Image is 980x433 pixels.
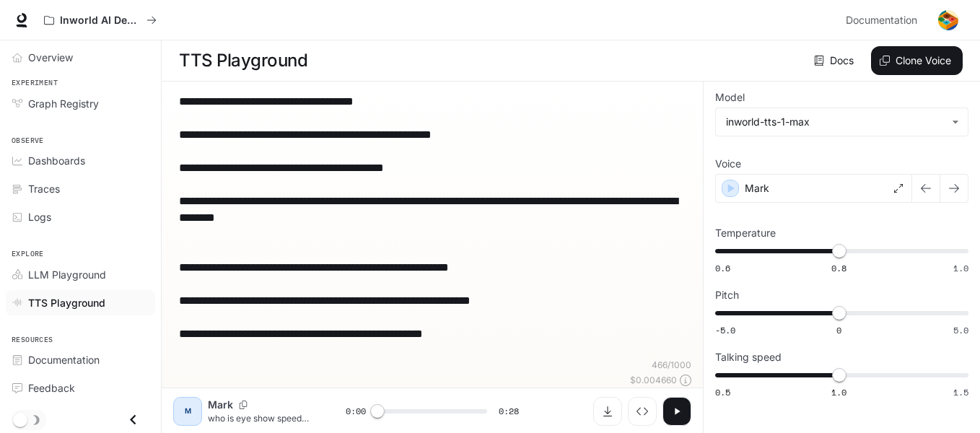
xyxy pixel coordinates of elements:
p: Temperature [715,228,776,238]
span: 0 [836,324,841,336]
button: Copy Voice ID [233,401,253,409]
a: Feedback [6,375,155,401]
span: -5.0 [715,324,735,336]
div: inworld-tts-1-max [726,115,945,129]
img: User avatar [938,10,958,30]
span: LLM Playground [28,267,106,282]
span: Dashboards [28,153,85,168]
span: TTS Playground [28,295,105,310]
a: Documentation [6,347,155,372]
p: Mark [208,398,233,412]
span: Traces [28,181,60,196]
span: 1.5 [953,386,968,398]
span: Dark mode toggle [13,411,27,427]
button: User avatar [934,6,963,35]
p: Talking speed [715,352,782,362]
a: Traces [6,176,155,201]
div: inworld-tts-1-max [716,108,968,136]
p: Pitch [715,290,739,300]
button: All workspaces [38,6,163,35]
span: 1.0 [831,386,846,398]
p: Inworld AI Demos [60,14,141,27]
div: M [176,400,199,423]
span: 5.0 [953,324,968,336]
a: LLM Playground [6,262,155,287]
span: Documentation [846,12,917,30]
span: 0.5 [715,386,730,398]
span: Logs [28,209,51,224]
span: 0:00 [346,404,366,419]
span: Overview [28,50,73,65]
span: Feedback [28,380,75,395]
a: Graph Registry [6,91,155,116]
p: who is eye show speeds first subscriber? you may think its his mom or his dad but its actually no... [208,412,311,424]
p: $ 0.004660 [630,374,677,386]
span: 0.6 [715,262,730,274]
p: 466 / 1000 [652,359,691,371]
a: Documentation [840,6,928,35]
button: Inspect [628,397,657,426]
span: 0.8 [831,262,846,274]
h1: TTS Playground [179,46,307,75]
a: Logs [6,204,155,229]
a: Docs [811,46,859,75]
span: Documentation [28,352,100,367]
span: 1.0 [953,262,968,274]
p: Mark [745,181,769,196]
p: Model [715,92,745,102]
span: 0:28 [499,404,519,419]
a: TTS Playground [6,290,155,315]
a: Overview [6,45,155,70]
a: Dashboards [6,148,155,173]
button: Clone Voice [871,46,963,75]
span: Graph Registry [28,96,99,111]
button: Download audio [593,397,622,426]
p: Voice [715,159,741,169]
